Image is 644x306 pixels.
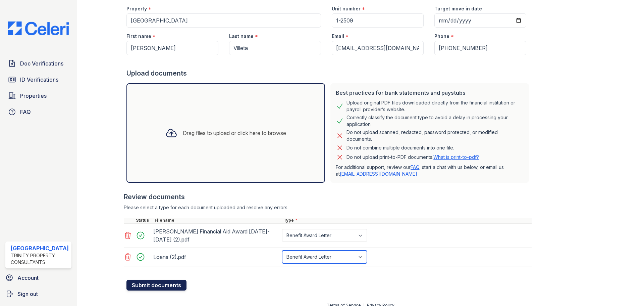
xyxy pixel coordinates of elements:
[346,144,454,152] div: Do not combine multiple documents into one file.
[282,218,532,223] div: Type
[332,5,361,12] label: Unit number
[5,89,71,102] a: Properties
[346,129,524,142] div: Do not upload scanned, redacted, password protected, or modified documents.
[153,252,279,262] div: Loans (2).pdf
[20,92,47,100] span: Properties
[126,69,532,78] div: Upload documents
[5,105,71,119] a: FAQ
[5,73,71,86] a: ID Verifications
[126,5,147,12] label: Property
[11,252,69,266] div: Trinity Property Consultants
[153,226,279,245] div: [PERSON_NAME] Financial Aid Award [DATE]-[DATE] (2).pdf
[3,21,74,35] img: CE_Logo_Blue-a8612792a0a2168367f1c8372b55b34899dd931a85d93a1a3d3e32e68fde9ad4.png
[3,271,74,285] a: Account
[229,33,254,40] label: Last name
[336,164,524,177] p: For additional support, review our , start a chat with us below, or email us at
[434,33,449,40] label: Phone
[346,99,524,113] div: Upload original PDF files downloaded directly from the financial institution or payroll provider’...
[336,89,524,97] div: Best practices for bank statements and paystubs
[340,171,417,177] a: [EMAIL_ADDRESS][DOMAIN_NAME]
[332,33,344,40] label: Email
[411,164,419,170] a: FAQ
[346,114,524,128] div: Correctly classify the document type to avoid a delay in processing your application.
[3,287,74,301] a: Sign out
[124,192,532,202] div: Review documents
[5,57,71,70] a: Doc Verifications
[183,129,286,137] div: Drag files to upload or click here to browse
[20,59,63,68] span: Doc Verifications
[346,154,479,161] p: Do not upload print-to-PDF documents.
[135,218,153,223] div: Status
[126,33,151,40] label: First name
[20,108,31,116] span: FAQ
[17,274,39,282] span: Account
[20,76,58,84] span: ID Verifications
[434,5,482,12] label: Target move in date
[433,154,479,160] a: What is print-to-pdf?
[17,290,38,298] span: Sign out
[124,204,532,211] div: Please select a type for each document uploaded and resolve any errors.
[11,244,69,252] div: [GEOGRAPHIC_DATA]
[126,280,186,291] button: Submit documents
[153,218,282,223] div: Filename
